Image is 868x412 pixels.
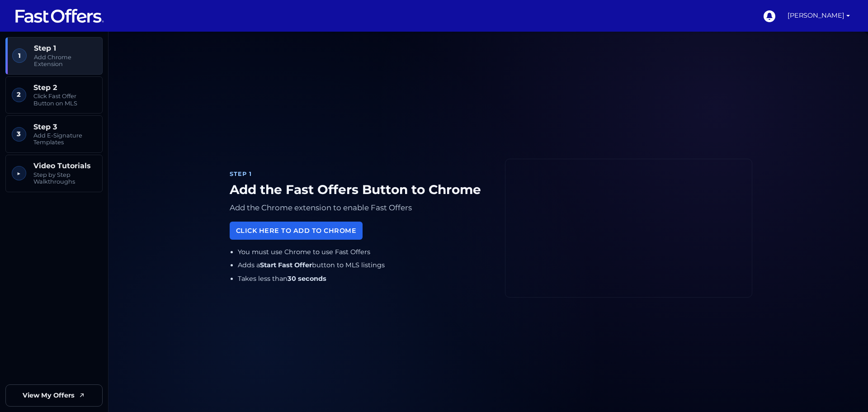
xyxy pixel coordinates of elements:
[33,132,96,146] span: Add E-Signature Templates
[33,161,96,170] span: Video Tutorials
[230,182,491,198] h1: Add the Fast Offers Button to Chrome
[34,44,96,52] span: Step 1
[230,170,491,179] div: Step 1
[238,247,491,257] li: You must use Chrome to use Fast Offers
[5,384,103,407] a: View My Offers
[12,48,27,63] span: 1
[238,260,491,270] li: Adds a button to MLS listings
[5,37,103,75] a: 1 Step 1 Add Chrome Extension
[5,115,103,153] a: 3 Step 3 Add E-Signature Templates
[33,171,96,185] span: Step by Step Walkthroughs
[33,83,96,92] span: Step 2
[33,93,96,107] span: Click Fast Offer Button on MLS
[288,275,326,283] strong: 30 seconds
[260,261,312,269] strong: Start Fast Offer
[230,222,363,239] a: Click Here to Add to Chrome
[34,54,96,68] span: Add Chrome Extension
[33,123,96,131] span: Step 3
[12,88,26,102] span: 2
[5,155,103,192] a: ▶︎ Video Tutorials Step by Step Walkthroughs
[505,159,752,298] iframe: Fast Offers Chrome Extension
[5,76,103,114] a: 2 Step 2 Click Fast Offer Button on MLS
[12,127,26,142] span: 3
[23,390,75,401] span: View My Offers
[12,166,26,180] span: ▶︎
[230,201,491,214] p: Add the Chrome extension to enable Fast Offers
[238,274,491,284] li: Takes less than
